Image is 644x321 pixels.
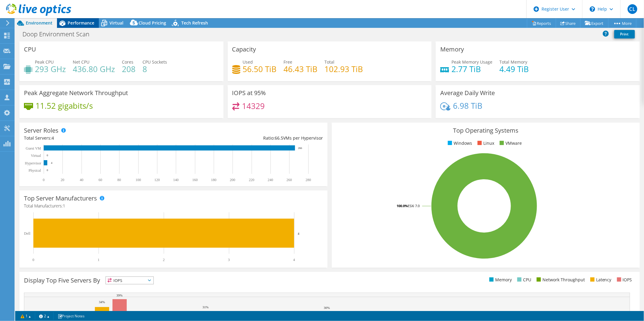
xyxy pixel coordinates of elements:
span: Cores [122,59,133,65]
text: Virtual [31,154,41,158]
text: 0 [32,258,34,262]
h4: 46.43 TiB [284,66,318,72]
h3: IOPS at 95% [232,90,266,96]
h3: Server Roles [24,127,59,134]
h3: Top Server Manufacturers [24,195,97,202]
a: Print [614,30,635,38]
text: 140 [173,178,179,182]
text: 180 [211,178,216,182]
h4: 8 [143,66,167,72]
li: CPU [516,276,531,283]
span: IOPS [106,277,153,284]
text: 4 [51,161,52,164]
a: Export [580,18,609,28]
text: 40 [80,178,83,182]
h1: Doop Environment Scan [20,31,99,38]
span: Used [243,59,253,65]
h4: 11.52 gigabits/s [35,102,93,109]
text: 160 [192,178,198,182]
h4: 6.98 TiB [453,102,482,109]
span: Net CPU [73,59,89,65]
text: 1 [98,258,99,262]
text: Hypervisor [25,161,41,165]
text: 266 [298,147,302,150]
li: Windows [446,140,472,147]
h3: Peak Aggregate Network Throughput [24,90,128,96]
text: 4 [298,232,300,235]
span: 1 [63,203,65,209]
tspan: 100.0% [397,204,408,208]
a: 2 [35,312,54,320]
span: Tech Refresh [181,20,208,26]
div: Total Servers: [24,135,173,141]
span: Peak Memory Usage [451,59,492,65]
text: 100 [136,178,141,182]
span: Performance [68,20,94,26]
span: 66.5 [275,135,283,141]
h3: Memory [440,46,464,53]
h4: 293 GHz [35,66,66,72]
li: VMware [498,140,522,147]
span: CL [628,4,637,14]
text: 4 [293,258,295,262]
text: 31% [203,305,209,309]
a: Share [556,18,581,28]
text: 3 [228,258,230,262]
text: Dell [24,231,30,236]
text: 39% [116,293,122,297]
text: 20 [61,178,64,182]
text: 240 [268,178,273,182]
span: Cloud Pricing [139,20,166,26]
h3: Top Operating Systems [336,127,635,134]
text: 260 [287,178,292,182]
li: Memory [488,276,512,283]
h4: 102.93 TiB [325,66,363,72]
h3: Average Daily Write [440,90,495,96]
text: 60 [99,178,102,182]
text: 220 [249,178,254,182]
li: Network Throughput [535,276,585,283]
svg: \n [590,6,595,12]
a: Reports [527,18,556,28]
span: Environment [26,20,52,26]
h4: 56.50 TiB [243,66,277,72]
span: Virtual [109,20,123,26]
div: Ratio: VMs per Hypervisor [173,135,323,141]
h3: CPU [24,46,36,53]
h4: Total Manufacturers: [24,203,323,209]
text: 0 [47,154,48,157]
a: More [608,18,636,28]
text: 2 [163,258,165,262]
tspan: ESXi 7.0 [408,204,420,208]
text: 200 [230,178,235,182]
span: CPU Sockets [143,59,167,65]
span: Peak CPU [35,59,54,65]
a: Project Notes [53,312,89,320]
text: 0 [43,178,45,182]
text: Physical [29,168,41,173]
h4: 14329 [242,103,265,109]
a: 1 [16,312,35,320]
h4: 4.49 TiB [499,66,529,72]
text: 80 [117,178,121,182]
text: 34% [99,300,105,304]
text: 120 [154,178,160,182]
text: 0 [47,169,48,172]
h3: Capacity [232,46,256,53]
text: 280 [306,178,311,182]
h4: 436.80 GHz [73,66,115,72]
span: 4 [52,135,54,141]
li: IOPS [615,276,632,283]
span: Total [325,59,335,65]
text: Guest VM [26,146,41,151]
h4: 2.77 TiB [451,66,492,72]
h4: 208 [122,66,136,72]
li: Latency [589,276,612,283]
text: 30% [324,306,330,309]
li: Linux [476,140,494,147]
span: Free [284,59,293,65]
span: Total Memory [499,59,527,65]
